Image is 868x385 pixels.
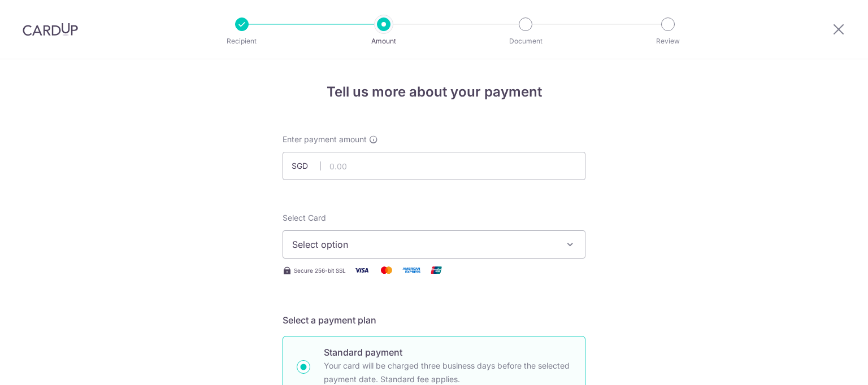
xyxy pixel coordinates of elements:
img: Union Pay [425,263,448,277]
p: Document [484,36,567,47]
span: Secure 256-bit SSL [294,266,346,275]
p: Standard payment [324,345,571,359]
p: Review [626,36,710,47]
span: Enter payment amount [283,134,367,145]
span: Select option [292,238,555,251]
img: Visa [350,263,373,277]
h5: Select a payment plan [283,313,585,327]
h4: Tell us more about your payment [283,82,585,102]
span: translation missing: en.payables.payment_networks.credit_card.summary.labels.select_card [283,213,326,222]
p: Amount [342,36,426,47]
img: Mastercard [375,263,398,277]
img: CardUp [23,23,78,36]
img: American Express [400,263,423,277]
span: SGD [292,160,321,172]
input: 0.00 [283,152,585,180]
button: Select option [283,230,585,259]
p: Recipient [200,36,284,47]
